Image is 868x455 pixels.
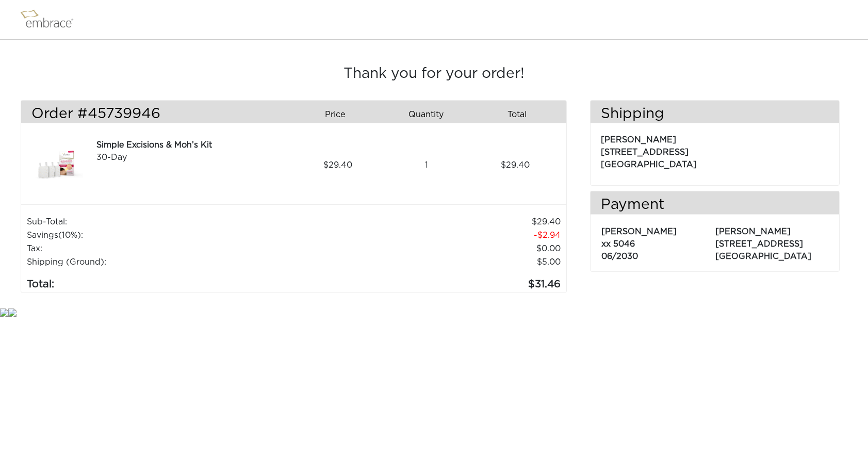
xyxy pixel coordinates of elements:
td: Tax: [26,242,320,255]
td: 31.46 [320,269,561,293]
td: Sub-Total: [26,215,320,229]
h3: Payment [591,197,839,214]
h3: Shipping [591,106,839,123]
p: [PERSON_NAME] [STREET_ADDRESS] [GEOGRAPHIC_DATA] [715,220,828,263]
div: Simple Excisions & Moh’s Kit [96,139,290,151]
td: Savings : [26,229,320,242]
span: 1 [425,159,428,171]
p: [PERSON_NAME] [STREET_ADDRESS] [GEOGRAPHIC_DATA] [601,128,829,171]
td: 0.00 [320,242,561,255]
td: Total: [26,269,320,293]
span: 29.40 [323,159,352,171]
img: 26525890-8dcd-11e7-bd72-02e45ca4b85b.jpeg [31,139,83,191]
td: 2.94 [320,229,561,242]
div: Price [293,106,384,123]
h3: Order #45739946 [31,106,286,123]
h3: Thank you for your order! [21,66,847,83]
div: Total [476,106,566,123]
span: (10%) [58,231,81,239]
td: $5.00 [320,255,561,269]
td: Shipping (Ground): [26,255,320,269]
span: [PERSON_NAME] [601,228,677,236]
div: 30-Day [96,151,290,164]
img: star.gif [8,308,17,317]
img: logo.png [18,7,85,32]
span: Quantity [408,108,444,121]
span: 06/2030 [601,252,638,261]
td: 29.40 [320,215,561,229]
span: xx 5046 [601,240,635,248]
span: 29.40 [501,159,530,171]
